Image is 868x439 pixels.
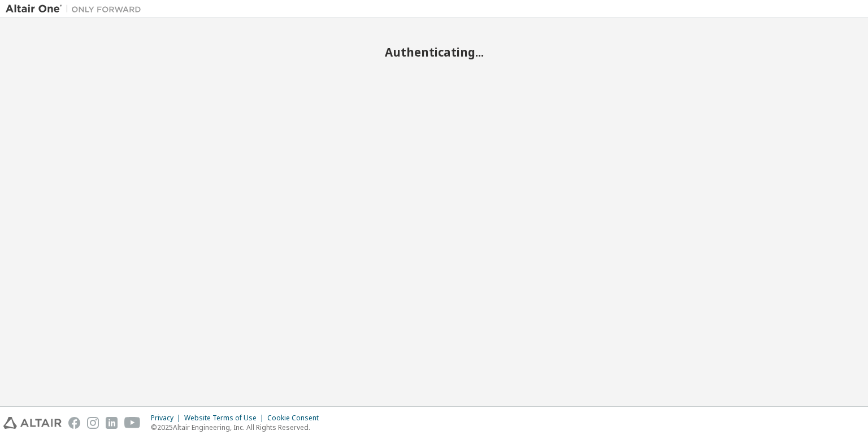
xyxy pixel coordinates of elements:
[106,417,118,429] img: linkedin.svg
[267,414,325,423] div: Cookie Consent
[6,45,862,59] h2: Authenticating...
[68,417,80,429] img: facebook.svg
[184,414,267,423] div: Website Terms of Use
[3,417,62,429] img: altair_logo.svg
[151,423,325,432] p: © 2025 Altair Engineering, Inc. All Rights Reserved.
[87,417,99,429] img: instagram.svg
[124,417,141,429] img: youtube.svg
[6,3,147,15] img: Altair One
[151,414,184,423] div: Privacy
